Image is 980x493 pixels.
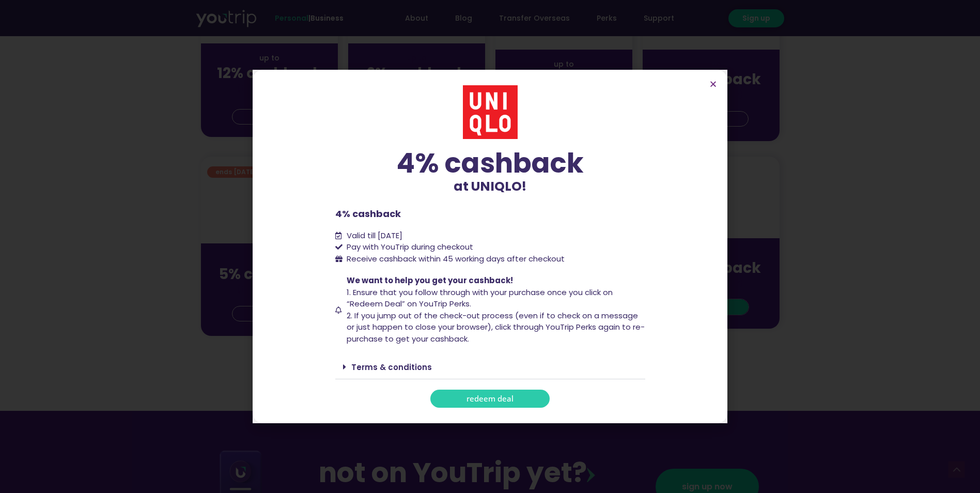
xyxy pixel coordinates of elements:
p: 4% cashback [335,207,645,221]
div: at UNIQLO! [335,149,645,196]
a: Terms & conditions [351,362,432,373]
a: redeem deal [430,390,550,408]
span: Receive cashback within 45 working days after checkout [347,253,565,264]
span: Pay with YouTrip during checkout [344,241,473,253]
a: Close [709,80,717,88]
span: We want to help you get your cashback! [347,275,513,286]
div: Terms & conditions [335,355,645,379]
span: 1. Ensure that you follow through with your purchase once you click on “Redeem Deal” on YouTrip P... [347,287,613,310]
span: Valid till [DATE] [347,230,402,241]
div: 4% cashback [335,149,645,177]
span: 2. If you jump out of the check-out process (even if to check on a message or just happen to clos... [347,310,645,344]
span: redeem deal [466,395,514,403]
